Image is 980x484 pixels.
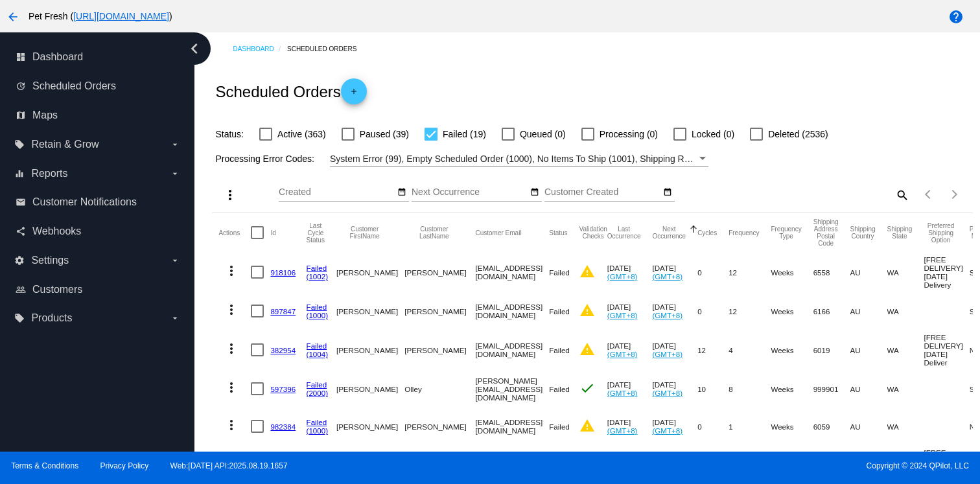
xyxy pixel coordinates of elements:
[218,213,251,252] mat-header-cell: Actions
[330,151,708,167] mat-select: Filter by Processing Error Codes
[579,380,595,396] mat-icon: check
[729,330,771,370] mat-cell: 4
[475,330,549,370] mat-cell: [EMAIL_ADDRESS][DOMAIN_NAME]
[652,252,697,292] mat-cell: [DATE]
[14,255,25,266] i: settings
[768,126,828,142] span: Deleted (2536)
[31,139,99,150] span: Retain & Grow
[894,185,909,205] mat-icon: search
[924,330,969,370] mat-cell: [FREE DELIVERY] [DATE] Deliver
[270,229,275,236] button: Change sorting for Id
[607,252,653,292] mat-cell: [DATE]
[549,422,570,431] span: Failed
[16,226,26,236] i: share
[404,408,475,445] mat-cell: [PERSON_NAME]
[652,350,682,358] a: (GMT+8)
[652,330,697,370] mat-cell: [DATE]
[32,225,81,237] span: Webhooks
[729,229,759,236] button: Change sorting for Frequency
[697,252,729,292] mat-cell: 0
[307,350,329,358] a: (1004)
[170,461,288,470] a: Web:[DATE] API:2025.08.19.1657
[579,213,607,252] mat-header-cell: Validation Checks
[336,408,404,445] mat-cell: [PERSON_NAME]
[813,370,850,408] mat-cell: 999901
[652,225,686,240] button: Change sorting for NextOccurrenceUtc
[887,370,924,408] mat-cell: WA
[346,87,362,102] mat-icon: add
[475,229,521,236] button: Change sorting for CustomerEmail
[16,47,180,67] a: dashboard Dashboard
[14,313,25,323] i: local_offer
[771,408,813,445] mat-cell: Weeks
[307,341,327,350] a: Failed
[924,222,957,244] button: Change sorting for PreferredShippingOption
[307,303,327,311] a: Failed
[14,139,25,150] i: local_offer
[652,272,682,281] a: (GMT+8)
[307,380,327,389] a: Failed
[607,292,653,330] mat-cell: [DATE]
[16,197,26,207] i: email
[336,370,404,408] mat-cell: [PERSON_NAME]
[307,264,327,272] a: Failed
[170,313,180,323] i: arrow_drop_down
[697,229,717,236] button: Change sorting for Cycles
[652,311,682,319] a: (GMT+8)
[607,350,638,358] a: (GMT+8)
[32,284,82,295] span: Customers
[916,181,942,207] button: Previous page
[31,255,69,266] span: Settings
[813,292,850,330] mat-cell: 6166
[412,187,528,198] input: Next Occurrence
[336,225,393,240] button: Change sorting for CustomerFirstName
[549,268,570,277] span: Failed
[270,346,296,354] a: 382954
[170,139,180,150] i: arrow_drop_down
[549,229,567,236] button: Change sorting for Status
[307,426,329,435] a: (1000)
[270,385,296,393] a: 597396
[287,39,368,59] a: Scheduled Orders
[16,110,26,121] i: map
[652,389,682,397] a: (GMT+8)
[607,426,638,435] a: (GMT+8)
[404,292,475,330] mat-cell: [PERSON_NAME]
[215,129,244,139] span: Status:
[697,370,729,408] mat-cell: 10
[850,292,887,330] mat-cell: AU
[813,330,850,370] mat-cell: 6019
[887,225,913,240] button: Change sorting for ShippingState
[475,370,549,408] mat-cell: [PERSON_NAME][EMAIL_ADDRESS][DOMAIN_NAME]
[270,422,296,431] a: 982384
[224,417,239,433] mat-icon: more_vert
[850,225,876,240] button: Change sorting for ShippingCountry
[279,187,395,198] input: Created
[270,268,296,277] a: 918106
[697,330,729,370] mat-cell: 12
[607,272,638,281] a: (GMT+8)
[307,311,329,319] a: (1000)
[336,252,404,292] mat-cell: [PERSON_NAME]
[16,279,180,300] a: people_outline Customers
[73,11,169,21] a: [URL][DOMAIN_NAME]
[11,461,78,470] a: Terms & Conditions
[607,330,653,370] mat-cell: [DATE]
[32,109,58,121] span: Maps
[100,461,149,470] a: Privacy Policy
[404,225,463,240] button: Change sorting for CustomerLastName
[607,389,638,397] a: (GMT+8)
[475,252,549,292] mat-cell: [EMAIL_ADDRESS][DOMAIN_NAME]
[663,187,672,198] mat-icon: date_range
[771,225,801,240] button: Change sorting for FrequencyType
[32,196,137,208] span: Customer Notifications
[771,330,813,370] mat-cell: Weeks
[729,292,771,330] mat-cell: 12
[170,168,180,179] i: arrow_drop_down
[887,252,924,292] mat-cell: WA
[579,341,595,357] mat-icon: warning
[5,9,21,25] mat-icon: arrow_back
[813,252,850,292] mat-cell: 6558
[31,168,67,179] span: Reports
[307,222,325,244] button: Change sorting for LastProcessingCycleId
